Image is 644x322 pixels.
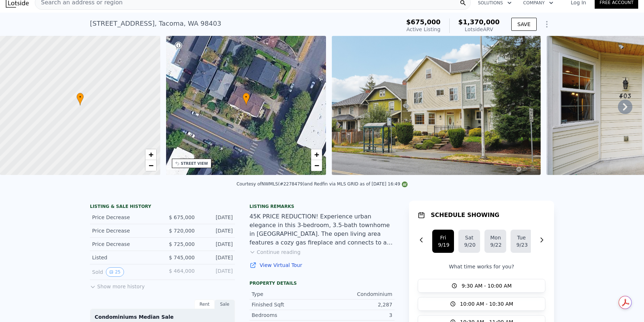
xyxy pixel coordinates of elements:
[418,279,545,293] button: 9:30 AM - 10:00 AM
[314,150,319,159] span: +
[418,263,545,270] p: What time works for you?
[148,150,153,159] span: +
[92,241,157,248] div: Price Decrease
[438,241,448,248] div: 9/19
[458,230,480,253] button: Sat9/20
[464,234,474,241] div: Sat
[462,282,512,289] span: 9:30 AM - 10:00 AM
[92,254,157,261] div: Listed
[215,300,235,309] div: Sale
[106,267,124,277] button: View historical data
[432,230,454,253] button: Fri9/19
[418,297,545,311] button: 10:00 AM - 10:30 AM
[322,301,392,308] div: 2,287
[252,290,322,298] div: Type
[169,214,195,220] span: $ 675,000
[90,280,145,290] button: Show more history
[201,241,233,248] div: [DATE]
[464,241,474,248] div: 9/20
[458,26,500,33] div: Lotside ARV
[236,181,408,187] div: Courtesy of NWMLS (#2278479) and Redfin via MLS GRID as of [DATE] 16:49
[311,160,322,171] a: Zoom out
[145,160,156,171] a: Zoom out
[169,228,195,234] span: $ 720,000
[516,241,527,248] div: 9/23
[431,211,499,219] h1: SCHEDULE SHOWING
[460,300,513,308] span: 10:00 AM - 10:30 AM
[490,234,500,241] div: Mon
[92,227,157,234] div: Price Decrease
[311,149,322,160] a: Zoom in
[194,300,215,309] div: Rent
[402,181,408,187] img: NWMLS Logo
[181,161,208,166] div: STREET VIEW
[92,214,157,221] div: Price Decrease
[249,212,395,247] div: 45K PRICE REDUCTION! Experience urban elegance in this 3-bedroom, 3.5-bath townhome in [GEOGRAPHI...
[77,93,84,105] div: •
[92,267,157,277] div: Sold
[249,248,301,256] button: Continue reading
[148,161,153,170] span: −
[314,161,319,170] span: −
[252,311,322,319] div: Bedrooms
[406,26,441,32] span: Active Listing
[511,230,532,253] button: Tue9/23
[249,280,395,286] div: Property details
[511,18,537,31] button: SAVE
[201,267,233,277] div: [DATE]
[540,17,554,32] button: Show Options
[243,94,250,100] span: •
[243,93,250,105] div: •
[95,313,230,321] div: Condominiums Median Sale
[169,241,195,247] span: $ 725,000
[169,268,195,274] span: $ 464,000
[145,149,156,160] a: Zoom in
[438,234,448,241] div: Fri
[458,18,500,26] span: $1,370,000
[90,204,235,211] div: LISTING & SALE HISTORY
[406,18,441,26] span: $675,000
[249,204,395,209] div: Listing remarks
[490,241,500,248] div: 9/22
[516,234,527,241] div: Tue
[201,227,233,234] div: [DATE]
[201,214,233,221] div: [DATE]
[322,290,392,298] div: Condominium
[77,94,84,100] span: •
[169,255,195,260] span: $ 745,000
[252,301,322,308] div: Finished Sqft
[90,18,221,29] div: [STREET_ADDRESS] , Tacoma , WA 98403
[201,254,233,261] div: [DATE]
[332,36,541,175] img: Sale: 149514171 Parcel: 100585422
[249,262,395,269] a: View Virtual Tour
[484,230,506,253] button: Mon9/22
[322,311,392,319] div: 3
